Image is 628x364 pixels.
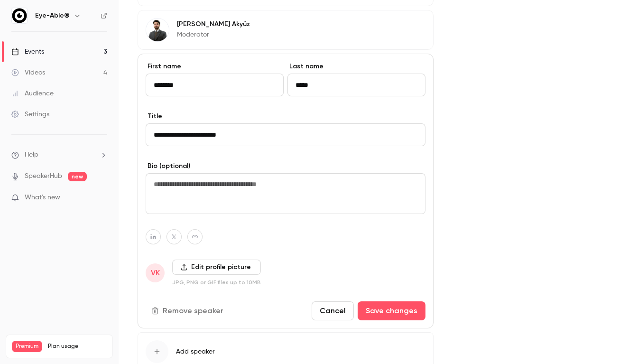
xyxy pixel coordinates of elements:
[25,150,38,160] span: Help
[177,19,250,29] p: [PERSON_NAME] Akyüz
[146,112,425,121] label: Title
[172,260,261,275] label: Edit profile picture
[25,193,60,203] span: What's new
[146,301,231,320] button: Remove speaker
[35,11,70,20] h6: Eye-Able®
[358,301,425,320] button: Save changes
[25,171,62,181] a: SpeakerHub
[12,8,27,23] img: Eye-Able®
[146,19,169,41] img: Dominik Akyüz
[11,110,49,119] div: Settings
[12,341,42,352] span: Premium
[11,68,45,77] div: Videos
[146,161,425,171] label: Bio (optional)
[96,194,107,202] iframe: Noticeable Trigger
[11,150,107,160] li: help-dropdown-opener
[176,347,215,356] span: Add speaker
[48,343,107,350] span: Plan usage
[11,89,54,98] div: Audience
[151,267,160,279] span: VK
[172,279,261,286] p: JPG, PNG or GIF files up to 10MB
[177,30,250,39] p: Moderator
[312,301,354,320] button: Cancel
[68,172,87,181] span: new
[287,62,425,71] label: Last name
[11,47,44,56] div: Events
[138,10,434,50] div: Dominik Akyüz[PERSON_NAME] AkyüzModerator
[146,62,284,71] label: First name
